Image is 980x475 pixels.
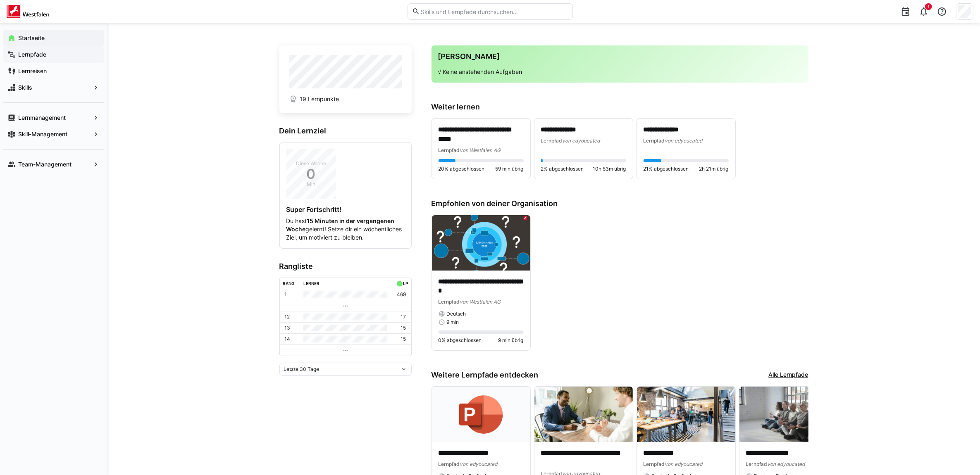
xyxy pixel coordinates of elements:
[285,291,287,298] p: 1
[769,370,808,380] a: Alle Lernpfade
[286,217,405,242] p: Du hast gelernt! Setze dir ein wöchentliches Ziel, um motiviert zu bleiben.
[284,366,320,373] span: Letzte 30 Tage
[498,337,524,344] span: 9 min übrig
[439,299,460,305] span: Lernpfad
[432,215,530,271] img: image
[432,370,539,380] h3: Weitere Lernpfade entdecken
[768,461,805,467] span: von edyoucated
[397,291,406,298] p: 469
[637,387,735,442] img: image
[928,4,930,9] span: 1
[447,319,459,325] span: 9 min
[439,461,460,467] span: Lernpfad
[420,8,568,15] input: Skills und Lernpfade durchsuchen…
[403,281,408,286] div: LP
[432,387,530,442] img: image
[541,166,584,172] span: 2% abgeschlossen
[286,217,395,233] strong: 15 Minuten in der vergangenen Woche
[739,387,838,442] img: image
[746,461,768,467] span: Lernpfad
[439,337,482,344] span: 0% abgeschlossen
[401,336,406,342] p: 15
[401,313,406,320] p: 17
[665,461,703,467] span: von edyoucated
[644,461,665,467] span: Lernpfad
[644,166,689,172] span: 21% abgeschlossen
[563,138,600,144] span: von edyoucated
[300,95,339,103] span: 19 Lernpunkte
[432,199,808,208] h3: Empfohlen von deiner Organisation
[432,102,808,112] h3: Weiter lernen
[593,166,626,172] span: 10h 53m übrig
[285,336,291,342] p: 14
[283,281,295,286] div: Rang
[279,262,412,271] h3: Rangliste
[699,166,729,172] span: 2h 21m übrig
[438,68,802,76] p: √ Keine anstehenden Aufgaben
[644,138,665,144] span: Lernpfad
[460,461,498,467] span: von edyoucated
[285,313,290,320] p: 12
[285,325,291,331] p: 13
[460,147,501,153] span: von Westfalen AG
[460,299,501,305] span: von Westfalen AG
[401,325,406,331] p: 15
[496,166,524,172] span: 59 min übrig
[541,138,563,144] span: Lernpfad
[665,138,703,144] span: von edyoucated
[303,281,320,286] div: Lerner
[534,387,633,442] img: image
[447,311,466,317] span: Deutsch
[439,147,460,153] span: Lernpfad
[279,126,412,135] h3: Dein Lernziel
[439,166,485,172] span: 20% abgeschlossen
[286,205,405,214] h4: Super Fortschritt!
[438,52,802,61] h3: [PERSON_NAME]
